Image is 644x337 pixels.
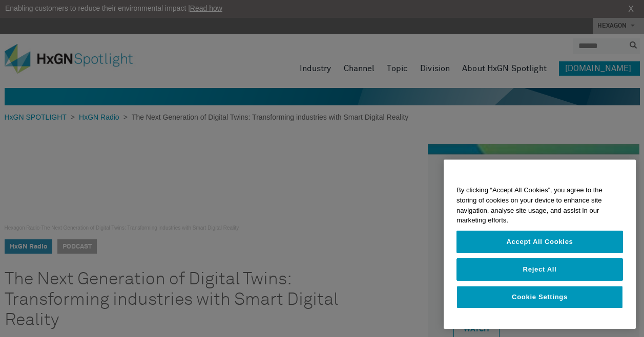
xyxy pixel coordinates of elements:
button: Reject All [456,258,623,281]
button: Cookie Settings [456,286,623,308]
div: By clicking “Accept All Cookies”, you agree to the storing of cookies on your device to enhance s... [444,180,636,231]
button: Accept All Cookies [456,231,623,253]
div: Privacy [444,160,636,329]
div: Cookie banner [444,160,636,329]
